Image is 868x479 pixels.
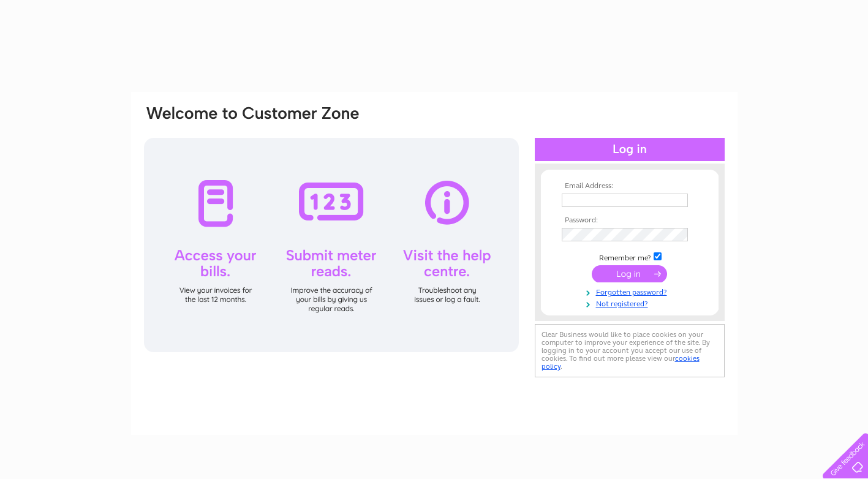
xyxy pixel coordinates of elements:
th: Email Address: [559,182,701,190]
a: Forgotten password? [562,285,701,297]
input: Submit [592,265,667,282]
div: Clear Business would like to place cookies on your computer to improve your experience of the sit... [535,324,725,377]
a: Not registered? [562,297,701,309]
a: cookies policy [542,354,700,371]
td: Remember me? [559,251,701,263]
th: Password: [559,216,701,225]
